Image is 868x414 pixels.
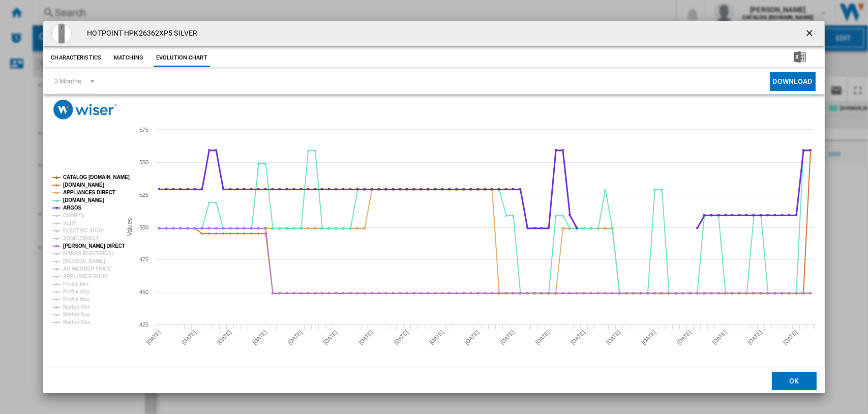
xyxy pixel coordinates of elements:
[63,251,114,256] tspan: MARKS ELECTRICAL
[63,274,108,279] tspan: APPLIANCE SHOP
[777,49,822,67] button: Download in Excel
[139,127,148,133] tspan: 575
[43,21,824,394] md-dialog: Product popup
[63,304,89,310] tspan: Market Min
[393,329,410,346] tspan: [DATE]
[800,23,821,44] button: getI18NText('BUTTONS.CLOSE_DIALOG')
[63,319,91,325] tspan: Market Max
[139,192,148,198] tspan: 525
[63,213,84,218] tspan: CURRYS
[770,72,816,91] button: Download
[782,329,799,346] tspan: [DATE]
[63,182,104,188] tspan: [DOMAIN_NAME]
[139,256,148,262] tspan: 475
[139,224,148,230] tspan: 500
[570,329,587,346] tspan: [DATE]
[126,218,133,236] tspan: Values
[287,329,304,346] tspan: [DATE]
[48,49,104,67] button: Characteristics
[794,51,806,63] img: excel-24x24.png
[63,228,104,233] tspan: ELECTRIC SHOP
[63,235,99,241] tspan: SONIC DIRECT
[63,281,88,287] tspan: Profile Min
[82,28,197,39] h4: HOTPOINT HPK26362XP5 SILVER
[63,266,111,272] tspan: AO MEMBER PRICE
[605,329,622,346] tspan: [DATE]
[216,329,233,346] tspan: [DATE]
[154,49,210,67] button: Evolution chart
[106,49,151,67] button: Matching
[804,28,817,40] ng-md-icon: getI18NText('BUTTONS.CLOSE_DIALOG')
[428,329,445,346] tspan: [DATE]
[139,289,148,295] tspan: 450
[145,329,162,346] tspan: [DATE]
[63,243,125,249] tspan: [PERSON_NAME] DIRECT
[746,329,763,346] tspan: [DATE]
[357,329,374,346] tspan: [DATE]
[51,23,72,44] img: HOT-HPK26362XP5UK-A_800x800.jpg
[63,197,104,203] tspan: [DOMAIN_NAME]
[63,289,89,294] tspan: Profile Avg
[251,329,268,346] tspan: [DATE]
[322,329,339,346] tspan: [DATE]
[63,205,82,211] tspan: ARGOS
[139,159,148,165] tspan: 550
[139,321,148,328] tspan: 425
[772,372,817,390] button: OK
[181,329,197,346] tspan: [DATE]
[711,329,728,346] tspan: [DATE]
[63,312,89,317] tspan: Market Avg
[534,329,551,346] tspan: [DATE]
[464,329,481,346] tspan: [DATE]
[63,258,105,264] tspan: [PERSON_NAME]
[54,77,81,85] div: 3 Months
[63,297,90,302] tspan: Profile Max
[63,190,115,195] tspan: APPLIANCES DIRECT
[63,174,130,180] tspan: CATALOG [DOMAIN_NAME]
[53,100,117,120] img: logo_wiser_300x94.png
[676,329,693,346] tspan: [DATE]
[499,329,516,346] tspan: [DATE]
[641,329,657,346] tspan: [DATE]
[63,220,77,226] tspan: VERY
